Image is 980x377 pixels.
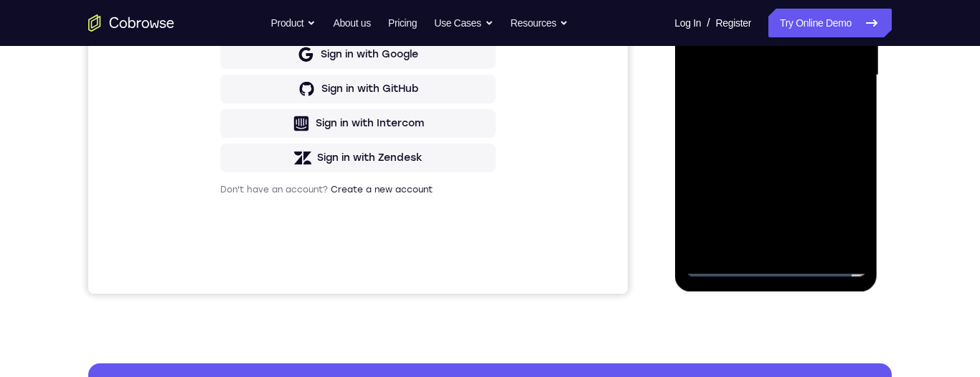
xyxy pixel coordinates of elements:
[333,9,370,37] a: About us
[233,269,330,284] div: Sign in with GitHub
[511,9,569,37] button: Resources
[132,297,407,325] button: Sign in with Intercom
[229,338,334,353] div: Sign in with Zendesk
[707,14,710,32] span: /
[674,9,701,37] a: Log In
[132,262,407,291] button: Sign in with GitHub
[132,331,407,360] button: Sign in with Zendesk
[716,9,751,37] a: Register
[768,9,892,37] a: Try Online Demo
[263,205,278,217] p: or
[88,14,174,32] a: Go to the home page
[141,137,399,152] input: Enter your email
[232,235,330,249] div: Sign in with Google
[132,98,407,118] h1: Sign in to your account
[388,9,417,37] a: Pricing
[434,9,493,37] button: Use Cases
[132,164,407,193] button: Sign in
[227,304,336,318] div: Sign in with Intercom
[132,228,407,256] button: Sign in with Google
[271,9,316,37] button: Product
